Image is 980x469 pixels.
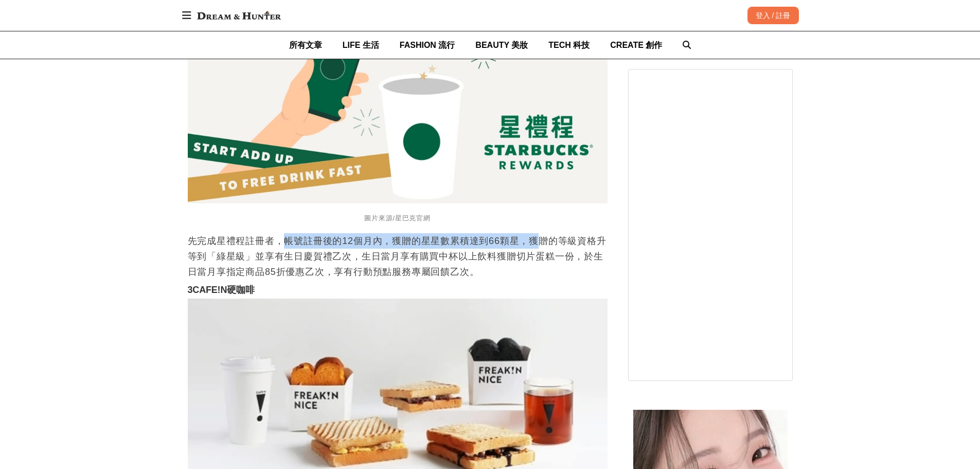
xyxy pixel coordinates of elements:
a: CREATE 創作 [610,31,662,59]
div: 登入 / 註冊 [747,7,799,24]
span: 所有文章 [289,41,322,49]
span: FASHION 流行 [400,41,455,49]
span: 圖片來源/星巴克官網 [364,214,431,222]
a: TECH 科技 [548,31,590,59]
a: 所有文章 [289,31,322,59]
img: Dream & Hunter [192,6,286,25]
span: LIFE 生活 [343,41,379,49]
strong: 3CAFE!N硬咖啡 [188,285,255,295]
span: TECH 科技 [548,41,590,49]
a: FASHION 流行 [400,31,455,59]
a: BEAUTY 美妝 [475,31,528,59]
img: 壽星優惠懶人包！台北壽星慶祝生日訂起來，當日免費＆當月優惠一次看！ [188,8,608,203]
p: 先完成星禮程註冊者，帳號註冊後的12個月內，獲贈的星星數累積達到66顆星，獲贈的等級資格升等到「綠星級」並享有生日慶賀禮乙次，生日當月享有購買中杯以上飲料獲贈切片蛋糕一份，於生日當月享指定商品8... [188,233,608,280]
span: CREATE 創作 [610,41,662,49]
a: LIFE 生活 [343,31,379,59]
span: BEAUTY 美妝 [475,41,528,49]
